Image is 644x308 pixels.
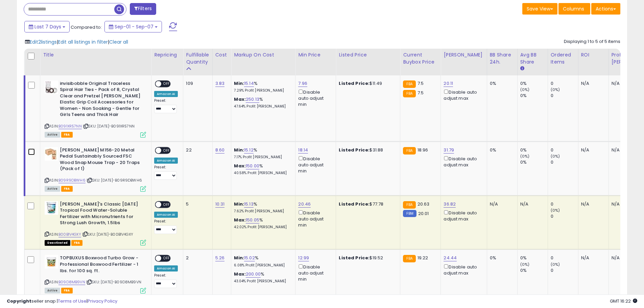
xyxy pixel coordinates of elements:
[403,255,415,262] small: FBA
[610,298,637,304] span: 2025-09-15 16:22 GMT
[161,202,172,207] span: OFF
[298,80,307,87] a: 7.96
[60,80,142,120] b: invisibobble Original Traceless Spiral Hair Ties - Pack of 8, Crystal Clear and Pretzel [PERSON_N...
[161,81,172,87] span: OFF
[45,201,146,245] div: ASIN:
[444,201,456,208] a: 36.82
[581,147,603,153] div: N/A
[244,255,255,261] a: 15.02
[161,147,172,153] span: OFF
[246,271,261,278] a: 200.00
[154,98,178,114] div: Preset:
[234,271,290,284] div: %
[418,210,429,217] span: 20.01
[444,88,481,101] div: Disable auto adjust max
[418,147,428,153] span: 18.96
[551,147,578,153] div: 0
[444,155,481,168] div: Disable auto adjust max
[61,186,73,192] span: FBA
[520,147,548,153] div: 0%
[154,51,180,58] div: Repricing
[234,51,292,58] div: Markup on Cost
[551,93,578,99] div: 0
[234,263,290,268] p: 6.08% Profit [PERSON_NAME]
[45,255,58,268] img: 41QTCZ7-CDL._SL40_.jpg
[581,255,603,261] div: N/A
[522,3,557,15] button: Save View
[520,255,548,261] div: 0%
[109,39,128,45] span: Clear all
[581,51,606,58] div: ROI
[246,163,259,169] a: 150.00
[339,80,369,87] b: Listed Price:
[154,158,178,164] div: Amazon AI
[244,147,254,153] a: 15.12
[418,80,424,87] span: 7.5
[24,21,70,32] button: Last 7 Days
[234,255,244,261] b: Min:
[154,212,178,218] div: Amazon AI
[45,288,60,293] span: All listings currently available for purchase on Amazon
[591,3,620,15] button: Actions
[234,217,290,230] div: %
[45,186,60,192] span: All listings currently available for purchase on Amazon
[234,88,290,93] p: 7.29% Profit [PERSON_NAME]
[87,177,142,183] span: | SKU: [DATE]-B09R9DBWH6
[246,217,259,223] a: 150.05
[71,240,83,246] span: FBA
[551,80,578,87] div: 0
[490,147,512,153] div: 0%
[58,123,82,129] a: B091XR57NN
[215,201,225,208] a: 10.31
[45,80,146,137] div: ASIN:
[520,66,524,72] small: Avg BB Share.
[490,51,515,66] div: BB Share 24h.
[339,147,369,153] b: Listed Price:
[551,159,578,165] div: 0
[30,39,57,45] span: Edit 2 listings
[339,80,395,87] div: $11.49
[234,225,290,230] p: 42.02% Profit [PERSON_NAME]
[551,267,578,274] div: 0
[161,256,172,261] span: OFF
[551,213,578,219] div: 0
[60,147,142,174] b: [PERSON_NAME] M156-20 Metal Pedal Sustainably Sourced FSC Wood Snap Mouse Trap - 20 Traps (Pack o...
[418,90,424,96] span: 7.5
[490,255,512,261] div: 0%
[444,255,457,261] a: 24.44
[234,155,290,160] p: 7.17% Profit [PERSON_NAME]
[490,201,512,207] div: N/A
[418,255,428,261] span: 19.22
[551,208,560,213] small: (0%)
[551,153,560,159] small: (0%)
[520,262,530,267] small: (0%)
[186,80,207,87] div: 109
[45,80,58,94] img: 51HVef8y0tL._SL40_.jpg
[234,163,290,175] div: %
[154,273,178,288] div: Preset:
[58,39,108,45] span: Edit all listings in filter
[61,132,73,138] span: FBA
[83,123,135,129] span: | SKU: [DATE]-B091XR57NN
[339,255,369,261] b: Listed Price:
[298,147,308,153] a: 18.14
[234,104,290,109] p: 47.64% Profit [PERSON_NAME]
[520,93,548,99] div: 0%
[82,232,133,237] span: | SKU: [DATE]-B00B1V4GXY
[186,51,209,66] div: Fulfillable Quantity
[234,96,246,102] b: Max:
[551,51,575,66] div: Ordered Items
[130,3,156,15] button: Filters
[581,201,603,207] div: N/A
[234,255,290,267] div: %
[551,87,560,92] small: (0%)
[418,201,430,207] span: 20.63
[58,298,87,304] a: Terms of Use
[60,255,142,276] b: TOPBUXUS Boxwood Turbo Grow - Professional Boxwood Fertilizer - 1 lbs. for 100 sq. ft.
[563,5,584,12] span: Columns
[234,80,244,87] b: Min:
[298,255,309,261] a: 12.99
[444,51,484,58] div: [PERSON_NAME]
[45,240,70,246] span: All listings that are unavailable for purchase on Amazon for any reason other than out-of-stock
[564,39,620,45] div: Displaying 1 to 5 of 5 items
